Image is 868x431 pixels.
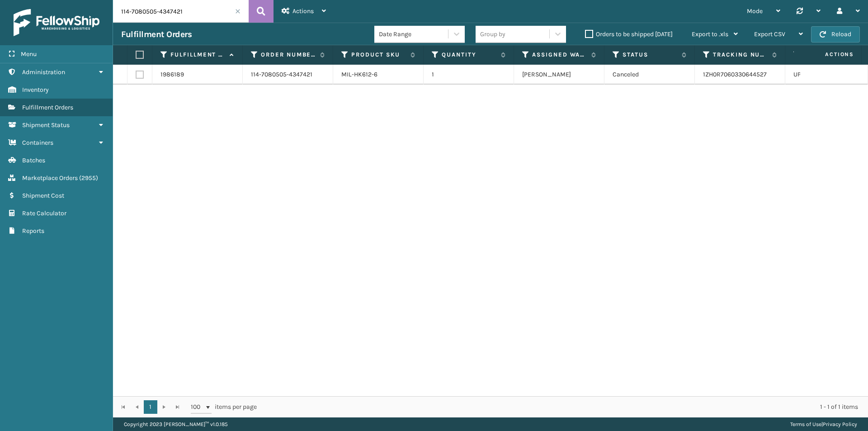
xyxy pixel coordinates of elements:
[22,121,70,129] span: Shipment Status
[22,192,64,199] span: Shipment Cost
[22,104,73,111] span: Fulfillment Orders
[14,9,99,36] img: logo
[144,400,157,414] a: 1
[703,71,767,78] a: 1ZH0R7060330644527
[692,30,728,38] span: Export to .xls
[191,400,257,414] span: items per page
[292,7,314,15] span: Actions
[379,29,449,39] div: Date Range
[22,209,66,217] span: Rate Calculator
[124,417,228,431] p: Copyright 2023 [PERSON_NAME]™ v 1.0.185
[191,403,204,412] span: 100
[442,51,496,59] label: Quantity
[341,71,377,78] a: MIL-HK612-6
[424,65,514,85] td: 1
[22,227,44,235] span: Reports
[823,421,857,427] a: Privacy Policy
[22,68,65,76] span: Administration
[21,50,37,58] span: Menu
[22,139,53,147] span: Containers
[790,417,857,431] div: |
[170,51,225,59] label: Fulfillment Order Id
[747,7,763,15] span: Mode
[251,70,312,79] a: 114-7080505-4347421
[480,29,505,39] div: Group by
[514,65,604,85] td: [PERSON_NAME]
[585,30,673,38] label: Orders to be shipped [DATE]
[79,174,98,182] span: ( 2955 )
[797,47,859,62] span: Actions
[269,403,858,412] div: 1 - 1 of 1 items
[160,70,184,79] a: 1986189
[22,174,78,182] span: Marketplace Orders
[351,51,406,59] label: Product SKU
[811,26,860,43] button: Reload
[22,156,45,164] span: Batches
[790,421,821,427] a: Terms of Use
[754,30,785,38] span: Export CSV
[604,65,695,85] td: Canceled
[532,51,587,59] label: Assigned Warehouse
[623,51,677,59] label: Status
[121,29,192,40] h3: Fulfillment Orders
[713,51,768,59] label: Tracking Number
[261,51,316,59] label: Order Number
[22,86,49,94] span: Inventory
